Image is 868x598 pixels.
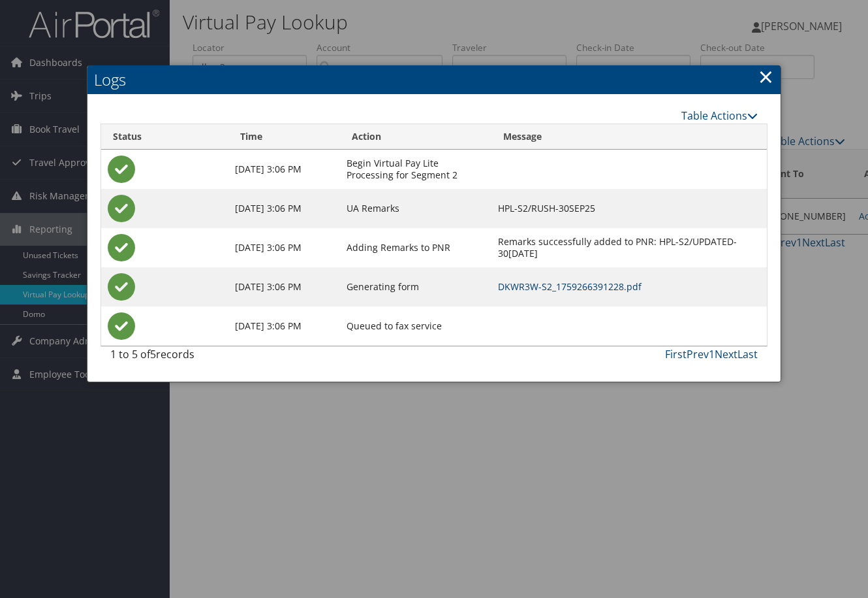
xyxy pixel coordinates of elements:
[737,347,758,361] a: Last
[228,150,340,189] td: [DATE] 3:06 PM
[101,124,228,150] th: Status: activate to sort column ascending
[340,228,491,267] td: Adding Remarks to PNR
[228,307,340,346] td: [DATE] 3:06 PM
[340,307,491,346] td: Queued to fax service
[491,124,767,150] th: Message: activate to sort column ascending
[150,347,156,361] span: 5
[228,189,340,228] td: [DATE] 3:06 PM
[709,347,715,361] a: 1
[110,346,258,369] div: 1 to 5 of records
[228,267,340,307] td: [DATE] 3:06 PM
[681,108,758,123] a: Table Actions
[340,189,491,228] td: UA Remarks
[228,228,340,267] td: [DATE] 3:06 PM
[340,124,491,150] th: Action: activate to sort column ascending
[758,63,773,90] a: Close
[498,280,642,293] a: DKWR3W-S2_1759266391228.pdf
[687,347,709,361] a: Prev
[491,189,767,228] td: HPL-S2/RUSH-30SEP25
[87,65,781,94] h2: Logs
[340,150,491,189] td: Begin Virtual Pay Lite Processing for Segment 2
[665,347,687,361] a: First
[715,347,737,361] a: Next
[340,267,491,307] td: Generating form
[491,228,767,267] td: Remarks successfully added to PNR: HPL-S2/UPDATED-30[DATE]
[228,124,340,150] th: Time: activate to sort column ascending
